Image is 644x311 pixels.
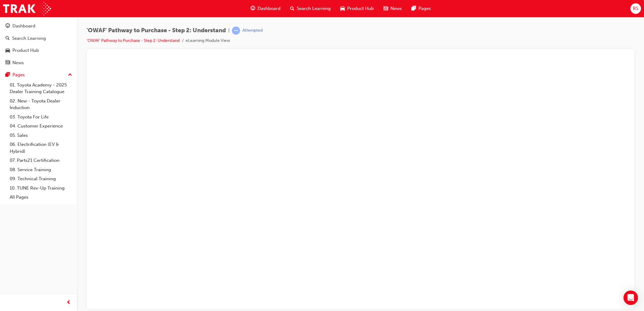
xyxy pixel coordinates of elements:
[2,33,75,44] a: Search Learning
[290,5,294,12] span: search-icon
[390,5,402,12] span: News
[7,131,75,140] a: 05. Sales
[2,20,75,32] a: Dashboard
[7,121,75,131] a: 04. Customer Experience
[228,27,229,34] span: |
[335,2,379,15] a: car-iconProduct Hub
[12,35,46,42] div: Search Learning
[407,2,436,15] a: pages-iconPages
[285,2,335,15] a: search-iconSearch Learning
[7,184,75,193] a: 10. TUNE Rev-Up Training
[68,71,72,79] span: up-icon
[12,23,35,30] div: Dashboard
[2,57,75,68] a: News
[418,5,431,12] span: Pages
[379,2,407,15] a: news-iconNews
[340,5,345,12] span: car-icon
[5,72,10,78] span: pages-icon
[347,5,374,12] span: Product Hub
[412,5,416,12] span: pages-icon
[7,174,75,184] a: 09. Technical Training
[2,45,75,56] a: Product Hub
[246,2,285,15] a: guage-iconDashboard
[3,2,51,15] img: Trak
[7,193,75,202] a: All Pages
[5,36,10,41] span: search-icon
[5,24,10,29] span: guage-icon
[297,5,331,12] span: Search Learning
[383,5,388,12] span: news-icon
[232,27,240,35] span: learningRecordVerb_ATTEMPT-icon
[66,299,71,306] span: prev-icon
[12,59,24,66] div: News
[633,5,638,12] span: RS
[5,60,10,66] span: news-icon
[7,140,75,156] a: 06. Electrification (EV & Hybrid)
[87,38,180,43] a: 'OWAF' Pathway to Purchase - Step 2: Understand
[87,27,226,34] span: 'OWAF' Pathway to Purchase - Step 2: Understand
[7,156,75,165] a: 07. Parts21 Certification
[7,165,75,174] a: 08. Service Training
[186,37,230,44] li: eLearning Module View
[5,48,10,53] span: car-icon
[623,291,638,305] div: Open Intercom Messenger
[2,69,75,80] button: Pages
[12,71,25,78] div: Pages
[7,112,75,122] a: 03. Toyota For Life
[12,47,39,54] div: Product Hub
[630,3,641,14] button: RS
[242,28,263,33] div: Attempted
[258,5,280,12] span: Dashboard
[251,5,255,12] span: guage-icon
[7,80,75,96] a: 01. Toyota Academy - 2025 Dealer Training Catalogue
[2,19,75,69] button: DashboardSearch LearningProduct HubNews
[7,96,75,112] a: 02. New - Toyota Dealer Induction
